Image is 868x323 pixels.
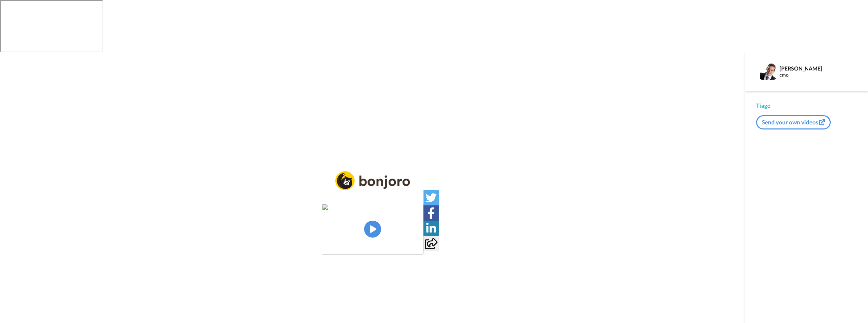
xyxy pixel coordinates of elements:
button: Send your own videos [756,115,831,129]
div: Tiago [756,102,857,110]
img: Profile Image [760,63,776,80]
div: cmo [780,72,857,78]
img: 188d35b4-a178-4e72-a5d5-fa5fb534514a.jpg [322,204,423,255]
img: logo_full.png [335,171,410,190]
div: [PERSON_NAME] [780,65,857,72]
